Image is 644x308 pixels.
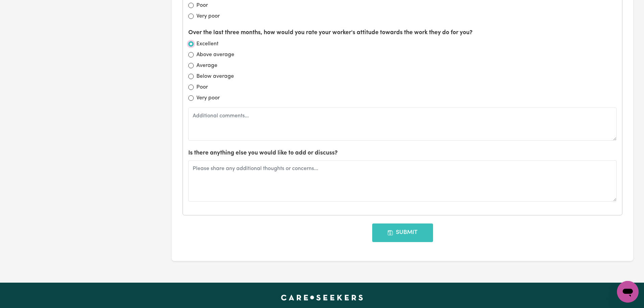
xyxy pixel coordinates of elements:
[196,83,208,91] label: Poor
[372,223,433,242] button: Submit
[196,51,234,59] label: Above average
[196,72,234,80] label: Below average
[188,28,473,37] label: Over the last three months, how would you rate your worker's attitude towards the work they do fo...
[196,94,220,102] label: Very poor
[196,62,217,70] label: Average
[196,12,220,20] label: Very poor
[188,149,338,158] label: Is there anything else you would like to add or discuss?
[196,1,208,9] label: Poor
[281,295,363,300] a: Careseekers home page
[617,281,639,303] iframe: Button to launch messaging window
[196,40,218,48] label: Excellent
